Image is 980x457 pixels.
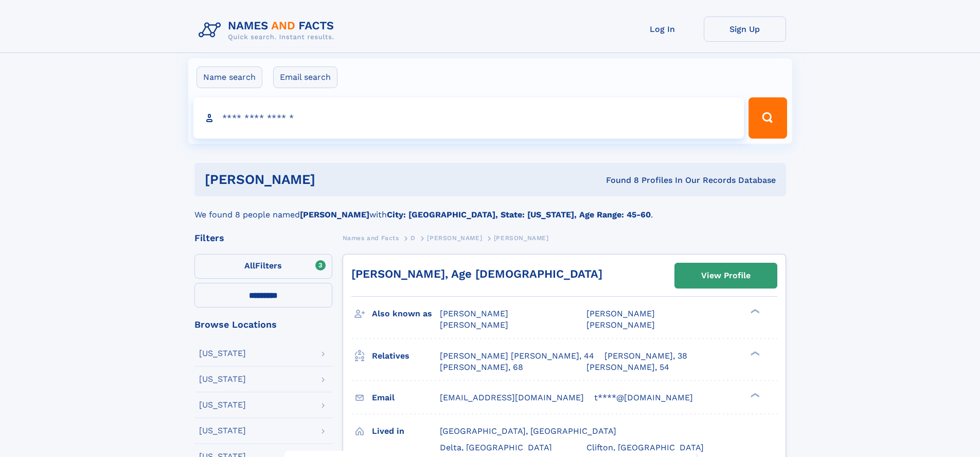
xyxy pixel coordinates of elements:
label: Filters [194,254,332,279]
h3: Email [372,389,440,407]
a: Sign Up [704,16,786,42]
span: [PERSON_NAME] [586,320,655,330]
a: Log In [621,16,704,42]
div: Found 8 Profiles In Our Records Database [460,175,776,186]
a: [PERSON_NAME], 54 [586,362,669,373]
b: [PERSON_NAME] [300,210,369,219]
span: [GEOGRAPHIC_DATA], [GEOGRAPHIC_DATA] [440,426,616,436]
div: [US_STATE] [199,375,246,383]
a: [PERSON_NAME], Age [DEMOGRAPHIC_DATA] [351,267,602,280]
span: [EMAIL_ADDRESS][DOMAIN_NAME] [440,393,584,402]
a: Names and Facts [343,231,399,244]
h1: [PERSON_NAME] [205,173,461,186]
div: ❯ [748,392,760,398]
span: [PERSON_NAME] [440,309,508,318]
img: Logo Names and Facts [194,16,343,44]
span: [PERSON_NAME] [427,234,482,242]
div: View Profile [701,264,751,287]
div: ❯ [748,308,760,315]
div: [US_STATE] [199,427,246,435]
h3: Also known as [372,305,440,323]
div: [US_STATE] [199,349,246,358]
div: ❯ [748,350,760,357]
a: [PERSON_NAME], 38 [604,350,687,362]
div: Filters [194,233,332,243]
span: Delta, [GEOGRAPHIC_DATA] [440,443,552,452]
span: [PERSON_NAME] [494,234,549,242]
input: search input [193,97,744,139]
b: City: [GEOGRAPHIC_DATA], State: [US_STATE], Age Range: 45-60 [387,210,651,219]
span: All [244,261,255,270]
span: Clifton, [GEOGRAPHIC_DATA] [586,443,704,452]
a: [PERSON_NAME], 68 [440,362,523,373]
a: View Profile [675,263,777,288]
div: [US_STATE] [199,401,246,409]
label: Email search [273,66,337,88]
a: [PERSON_NAME] [PERSON_NAME], 44 [440,350,594,362]
label: Name search [197,66,262,88]
div: Browse Locations [194,320,332,329]
a: D [411,231,416,244]
h3: Lived in [372,422,440,440]
button: Search Button [749,97,787,139]
span: D [411,234,416,242]
h3: Relatives [372,347,440,365]
span: [PERSON_NAME] [586,309,655,318]
span: [PERSON_NAME] [440,320,508,330]
div: We found 8 people named with . [194,196,786,221]
a: [PERSON_NAME] [427,231,482,244]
